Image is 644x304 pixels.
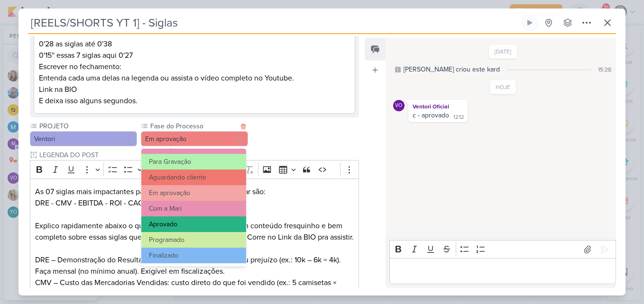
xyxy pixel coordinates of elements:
div: Ligar relógio [526,19,534,27]
button: Para Gravação [141,154,246,170]
p: DRE – Demonstração do Resultado do Exercício: mostra lucro ou prejuízo (ex.: 10k – 6k = 4k). Faça... [35,254,354,277]
input: Texto sem título [37,150,359,160]
div: Editor editing area: main [389,258,616,284]
button: Programado [141,232,246,248]
button: Aprovado [141,216,246,232]
div: Editor toolbar [30,160,359,179]
button: Em aprovação [141,185,246,201]
button: Finalizado [141,248,246,263]
button: Ventori [30,131,137,146]
input: Kard Sem Título [28,14,519,31]
div: Ventori Oficial [410,102,466,111]
p: Explico rapidamente abaixo o que elas significam, mas tenho um conteúdo fresquinho e bem completo... [35,220,354,243]
div: Editor toolbar [389,240,616,259]
div: Ventori Oficial [393,100,405,111]
label: Fase do Processo [149,121,238,131]
div: c - aprovado [413,111,449,119]
button: Em aprovação [141,131,248,146]
div: 15:28 [598,65,611,74]
div: [PERSON_NAME] criou este kard [404,64,500,74]
div: Editor editing area: main [34,31,355,114]
button: Com a Mari [141,201,246,216]
p: VO [395,103,402,108]
p: Escrever no fechamento: Entenda cada uma delas na legenda ou assista o vídeo completo no Youtube.... [39,61,350,107]
p: As 07 siglas mais impactantes para fazer o seu negócio prosperar são: DRE - CMV - EBITDA - ROI - ... [35,186,354,209]
p: 0'28 as siglas até 0'38 0'15'' essas 7 siglas aqui 0'27 [39,38,350,61]
label: PROJETO [38,121,137,131]
div: 12:12 [453,114,464,121]
p: CMV – Custo das Mercadorias Vendidas: custo direto do que foi vendido (ex.: 5 camisetas × R$20 = ... [35,277,354,300]
button: Aguardando cliente [141,170,246,185]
